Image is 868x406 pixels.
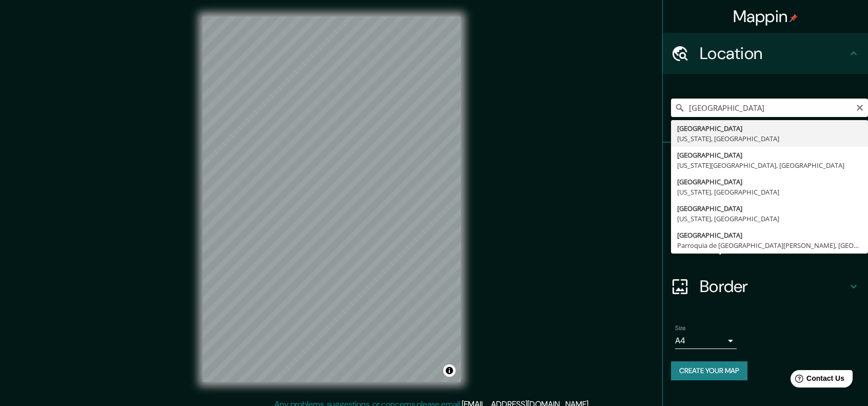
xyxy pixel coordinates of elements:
div: [US_STATE], [GEOGRAPHIC_DATA] [677,133,862,144]
div: [US_STATE], [GEOGRAPHIC_DATA] [677,187,862,197]
div: Layout [663,225,868,266]
h4: Layout [700,235,847,256]
button: Toggle attribution [443,364,456,377]
div: [GEOGRAPHIC_DATA] [677,230,862,240]
h4: Location [700,43,847,64]
iframe: Help widget launcher [777,366,857,395]
div: [GEOGRAPHIC_DATA] [677,177,862,187]
canvas: Map [203,16,461,382]
div: [US_STATE][GEOGRAPHIC_DATA], [GEOGRAPHIC_DATA] [677,160,862,170]
label: Size [675,324,686,333]
div: Parroquia de [GEOGRAPHIC_DATA][PERSON_NAME], [GEOGRAPHIC_DATA] [677,240,862,250]
div: Pins [663,143,868,184]
div: Location [663,33,868,74]
div: Style [663,184,868,225]
div: [US_STATE], [GEOGRAPHIC_DATA] [677,214,862,224]
input: Pick your city or area [671,99,868,117]
button: Create your map [671,361,747,380]
div: A4 [675,333,737,349]
div: [GEOGRAPHIC_DATA] [677,150,862,160]
h4: Mappin [733,6,798,27]
h4: Border [700,276,847,297]
div: [GEOGRAPHIC_DATA] [677,203,862,214]
button: Clear [856,102,864,112]
img: pin-icon.png [790,14,798,22]
div: [GEOGRAPHIC_DATA] [677,123,862,133]
div: Border [663,266,868,307]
